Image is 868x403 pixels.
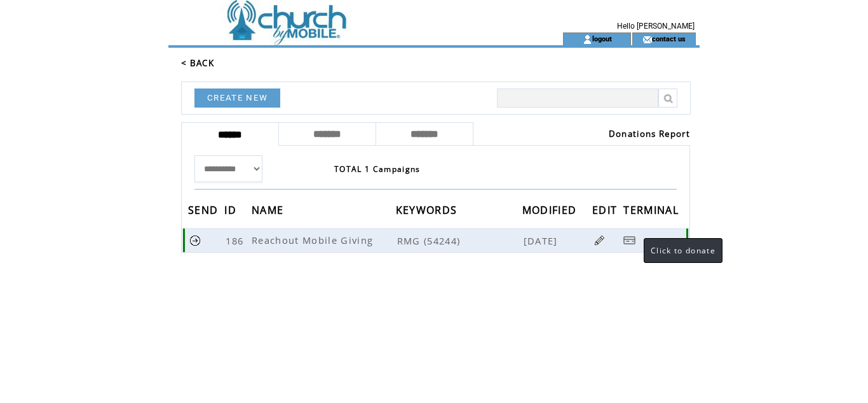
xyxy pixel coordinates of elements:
[592,200,620,223] span: EDIT
[642,34,652,45] img: contact_us_icon.gif
[252,234,376,246] span: Reachout Mobile Giving
[652,34,686,43] a: contact us
[252,206,287,213] a: NAME
[252,200,287,223] span: NAME
[583,34,592,45] img: account_icon.gif
[226,234,247,247] span: 186
[522,206,580,213] a: MODIFIED
[188,200,221,223] span: SEND
[397,234,521,247] span: RMG (54244)
[194,88,280,108] a: CREATE NEW
[334,164,421,174] span: TOTAL 1 Campaigns
[617,22,695,31] span: Hello [PERSON_NAME]
[396,206,461,213] a: KEYWORDS
[224,206,240,213] a: ID
[396,200,461,223] span: KEYWORDS
[592,34,612,43] a: logout
[651,245,715,256] span: Click to donate
[181,57,214,69] a: < BACK
[522,200,580,223] span: MODIFIED
[623,200,682,223] span: TERMINAL
[524,234,561,247] span: [DATE]
[224,200,240,223] span: ID
[609,128,690,139] a: Donations Report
